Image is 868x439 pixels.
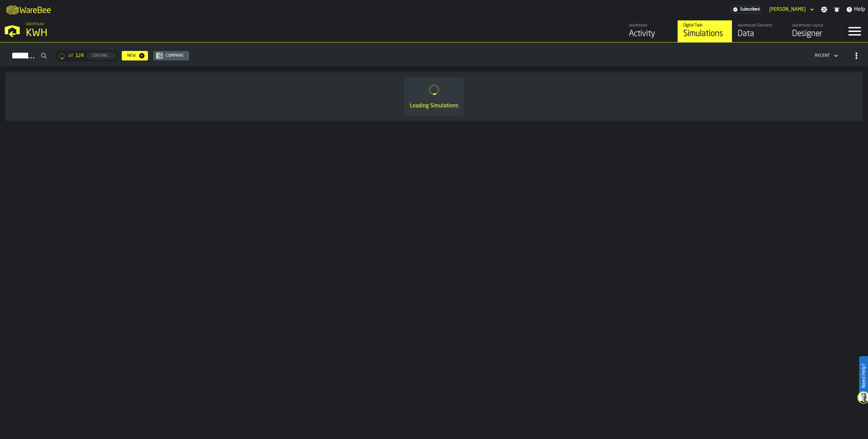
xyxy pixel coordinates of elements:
[26,22,44,27] span: Warehouse
[683,29,727,39] div: Simulations
[52,50,122,61] div: ButtonLoadMore-Loading...-Prev-First-Last
[731,6,761,13] div: Menu Subscription
[76,53,84,58] span: 124
[5,72,863,121] div: ItemListCard-
[815,53,830,58] div: DropdownMenuValue-4
[153,51,189,60] button: button-Compare
[792,23,835,28] div: Warehouse Layout
[629,23,672,28] div: Warehouse
[122,51,148,60] button: button-New
[767,5,815,14] div: DropdownMenuValue-Mikael Svennas
[410,102,458,110] div: Loading Simulations
[843,5,868,14] label: button-toggle-Help
[732,20,786,42] a: link-to-/wh/i/4fb45246-3b77-4bb5-b880-c337c3c5facb/data
[769,7,806,12] div: DropdownMenuValue-Mikael Svennas
[678,20,732,42] a: link-to-/wh/i/4fb45246-3b77-4bb5-b880-c337c3c5facb/simulations
[738,23,781,28] div: Warehouse Datasets
[623,20,678,42] a: link-to-/wh/i/4fb45246-3b77-4bb5-b880-c337c3c5facb/feed/
[124,53,138,58] div: New
[26,27,210,39] div: KWH
[812,52,839,60] div: DropdownMenuValue-4
[738,29,781,39] div: Data
[831,6,843,13] label: button-toggle-Notifications
[163,53,186,58] div: Compare
[629,29,672,39] div: Activity
[731,6,761,13] a: link-to-/wh/i/4fb45246-3b77-4bb5-b880-c337c3c5facb/settings/billing
[818,6,830,13] label: button-toggle-Settings
[68,53,73,58] span: of
[860,357,867,395] label: Need Help?
[740,7,759,12] span: Subscribed
[792,29,835,39] div: Designer
[683,23,727,28] div: Digital Twin
[786,20,841,42] a: link-to-/wh/i/4fb45246-3b77-4bb5-b880-c337c3c5facb/designer
[841,20,868,42] label: button-toggle-Menu
[854,5,865,14] span: Help
[89,53,114,58] div: Loading...
[86,52,116,59] button: button-Loading...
